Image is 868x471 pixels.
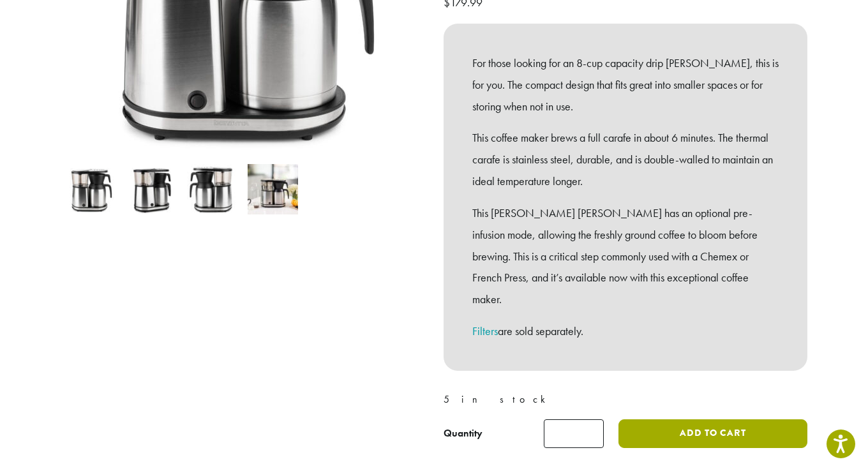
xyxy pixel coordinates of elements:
[66,164,116,214] img: Bonavita 8-Cup One-Touch Thermal Carafe Brewer
[472,202,779,310] p: This [PERSON_NAME] [PERSON_NAME] has an optional pre-infusion mode, allowing the freshly ground c...
[472,127,779,191] p: This coffee maker brews a full carafe in about 6 minutes. The thermal carafe is stainless steel, ...
[444,426,483,441] div: Quantity
[618,419,807,448] button: Add to cart
[444,390,807,409] p: 5 in stock
[126,164,177,214] img: Bonavita 8-Cup One-Touch Thermal Carafe Brewer - Image 2
[472,324,498,338] a: Filters
[472,52,779,117] p: For those looking for an 8-cup capacity drip [PERSON_NAME], this is for you. The compact design t...
[544,419,604,448] input: Product quantity
[187,164,237,214] img: Bonavita 8-Cup One-Touch Thermal Carafe Brewer - Image 3
[248,164,298,214] img: Bonavita 8-Cup One-Touch Thermal Carafe Brewer - Image 4
[472,320,779,342] p: are sold separately.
